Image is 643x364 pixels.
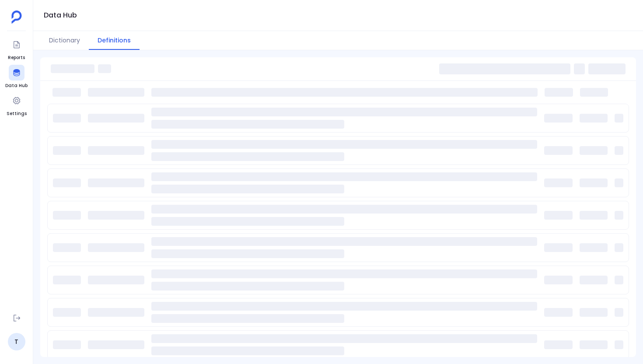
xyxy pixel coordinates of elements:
[5,82,28,89] span: Data Hub
[8,333,25,350] a: T
[40,31,89,50] button: Dictionary
[7,93,27,117] a: Settings
[8,37,25,61] a: Reports
[89,31,140,50] button: Definitions
[5,65,28,89] a: Data Hub
[8,54,25,61] span: Reports
[7,110,27,117] span: Settings
[44,9,77,21] h1: Data Hub
[11,10,22,24] img: petavue logo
